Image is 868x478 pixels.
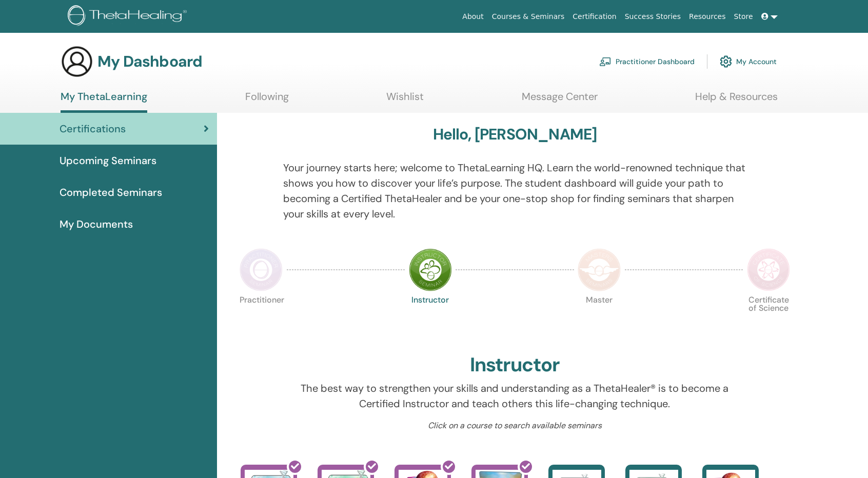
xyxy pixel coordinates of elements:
[720,53,732,70] img: cog.svg
[685,7,730,26] a: Resources
[97,52,202,71] h3: My Dashboard
[522,90,598,110] a: Message Center
[433,125,597,144] h3: Hello, [PERSON_NAME]
[61,45,93,78] img: generic-user-icon.jpg
[599,57,611,66] img: chalkboard-teacher.svg
[60,153,156,168] span: Upcoming Seminars
[578,296,621,339] p: Master
[458,7,487,26] a: About
[283,381,746,411] p: The best way to strengthen your skills and understanding as a ThetaHealer® is to become a Certifi...
[240,248,283,291] img: Practitioner
[621,7,685,26] a: Success Stories
[747,296,790,339] p: Certificate of Science
[747,248,790,291] img: Certificate of Science
[730,7,757,26] a: Store
[409,296,452,339] p: Instructor
[240,296,283,339] p: Practitioner
[283,420,746,432] p: Click on a course to search available seminars
[568,7,620,26] a: Certification
[283,160,746,222] p: Your journey starts here; welcome to ThetaLearning HQ. Learn the world-renowned technique that sh...
[599,50,695,73] a: Practitioner Dashboard
[60,185,162,200] span: Completed Seminars
[68,5,190,28] img: logo.png
[470,353,560,377] h2: Instructor
[720,50,777,73] a: My Account
[695,90,778,110] a: Help & Resources
[409,248,452,291] img: Instructor
[488,7,569,26] a: Courses & Seminars
[60,121,126,136] span: Certifications
[61,90,147,113] a: My ThetaLearning
[245,90,289,110] a: Following
[386,90,424,110] a: Wishlist
[578,248,621,291] img: Master
[60,216,133,232] span: My Documents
